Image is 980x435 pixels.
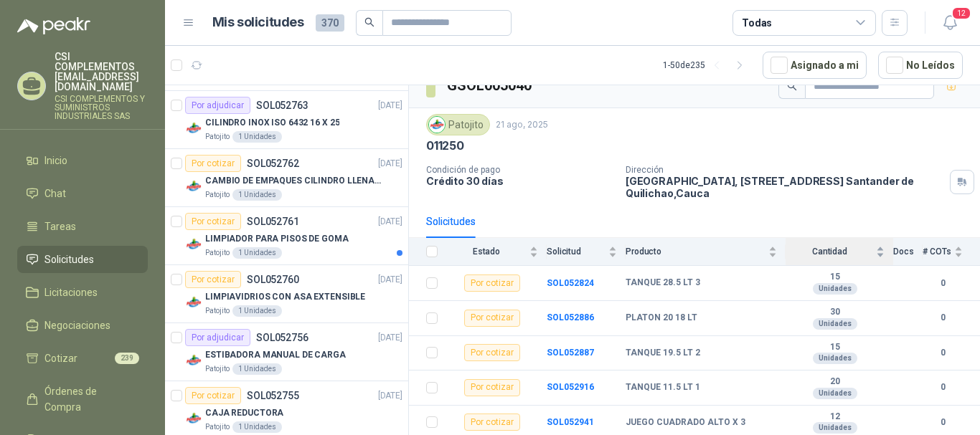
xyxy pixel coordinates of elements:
[786,307,885,318] b: 30
[547,278,594,288] a: SOL052824
[786,411,885,423] b: 12
[923,416,963,429] b: 0
[446,247,527,257] span: Estado
[165,265,408,323] a: Por cotizarSOL052760[DATE] Company LogoLIMPIAVIDRIOS CON ASA EXTENSIBLEPatojito1 Unidades
[547,382,594,392] a: SOL052916
[185,387,241,404] div: Por cotizar
[464,274,520,292] div: Por cotizar
[205,363,230,375] p: Patojito
[212,12,304,33] h1: Mis solicitudes
[44,153,67,168] span: Inicio
[232,363,282,375] div: 1 Unidades
[17,246,148,273] a: Solicitudes
[547,238,626,266] th: Solicitud
[44,219,76,234] span: Tareas
[17,345,148,372] a: Cotizar239
[165,207,408,265] a: Por cotizarSOL052761[DATE] Company LogoLIMPIADOR PARA PISOS DE GOMAPatojito1 Unidades
[205,189,230,201] p: Patojito
[185,410,202,427] img: Company Logo
[786,342,885,353] b: 15
[626,382,700,393] b: TANQUE 11.5 LT 1
[247,158,299,168] p: SOL052762
[923,346,963,360] b: 0
[378,157,402,171] p: [DATE]
[232,305,282,317] div: 1 Unidades
[426,114,490,135] div: Patojito
[185,271,241,288] div: Por cotizar
[17,378,148,421] a: Órdenes de Compra
[55,95,148,120] p: CSI COMPLEMENTOS Y SUMINISTROS INDUSTRIALES SAS
[44,383,134,415] span: Órdenes de Compra
[786,272,885,283] b: 15
[205,290,365,304] p: LIMPIAVIDRIOS CON ASA EXTENSIBLE
[44,252,94,267] span: Solicitudes
[55,52,148,92] p: CSI COMPLEMENTOS [EMAIL_ADDRESS][DOMAIN_NAME]
[247,274,299,285] p: SOL052760
[17,180,148,207] a: Chat
[446,238,547,266] th: Estado
[786,247,873,257] span: Cantidad
[429,117,445,133] img: Company Logo
[44,285,98,300] span: Licitaciones
[185,155,241,172] div: Por cotizar
[44,186,66,201] span: Chat
[663,54,751,77] div: 1 - 50 de 235
[115,353,139,364] span: 239
[205,348,346,362] p: ESTIBADORA MANUAL DE CARGA
[923,238,980,266] th: # COTs
[763,52,867,79] button: Asignado a mi
[17,312,148,339] a: Negociaciones
[626,348,700,359] b: TANQUE 19.5 LT 2
[786,376,885,388] b: 20
[426,138,464,153] p: 011250
[464,310,520,327] div: Por cotizar
[547,417,594,427] b: SOL052941
[426,214,476,229] div: Solicitudes
[256,100,308,110] p: SOL052763
[185,329,250,346] div: Por adjudicar
[626,165,944,175] p: Dirección
[205,247,230,259] p: Patojito
[232,131,282,143] div: 1 Unidades
[205,406,283,420] p: CAJA REDUCTORA
[813,353,857,364] div: Unidades
[185,178,202,195] img: Company Logo
[256,333,308,343] p: SOL052756
[185,236,202,253] img: Company Logo
[232,421,282,433] div: 1 Unidades
[626,247,765,257] span: Producto
[626,238,786,266] th: Producto
[185,213,241,230] div: Por cotizar
[247,391,299,401] p: SOL052755
[426,175,614,187] p: Crédito 30 días
[205,116,339,130] p: CILINDRO INOX ISO 6432 16 X 25
[205,131,230,143] p: Patojito
[165,149,408,207] a: Por cotizarSOL052762[DATE] Company LogoCAMBIO DE EMPAQUES CILINDRO LLENADORA MANUALNUALPatojito1 ...
[951,6,971,20] span: 12
[547,312,594,322] a: SOL052886
[742,15,772,31] div: Todas
[496,118,548,132] p: 21 ago, 2025
[205,174,384,188] p: CAMBIO DE EMPAQUES CILINDRO LLENADORA MANUALNUAL
[205,421,230,433] p: Patojito
[923,277,963,290] b: 0
[547,348,594,358] a: SOL052887
[626,277,700,289] b: TANQUE 28.5 LT 3
[316,14,344,32] span: 370
[378,389,402,403] p: [DATE]
[205,232,349,246] p: LIMPIADOR PARA PISOS DE GOMA
[464,344,520,361] div: Por cotizar
[185,294,202,311] img: Company Logo
[878,52,963,79] button: No Leídos
[464,379,520,396] div: Por cotizar
[185,352,202,369] img: Company Logo
[426,165,614,175] p: Condición de pago
[923,311,963,325] b: 0
[205,305,230,317] p: Patojito
[786,238,893,266] th: Cantidad
[17,17,90,34] img: Logo peakr
[17,279,148,306] a: Licitaciones
[165,91,408,149] a: Por adjudicarSOL052763[DATE] Company LogoCILINDRO INOX ISO 6432 16 X 25Patojito1 Unidades
[547,247,606,257] span: Solicitud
